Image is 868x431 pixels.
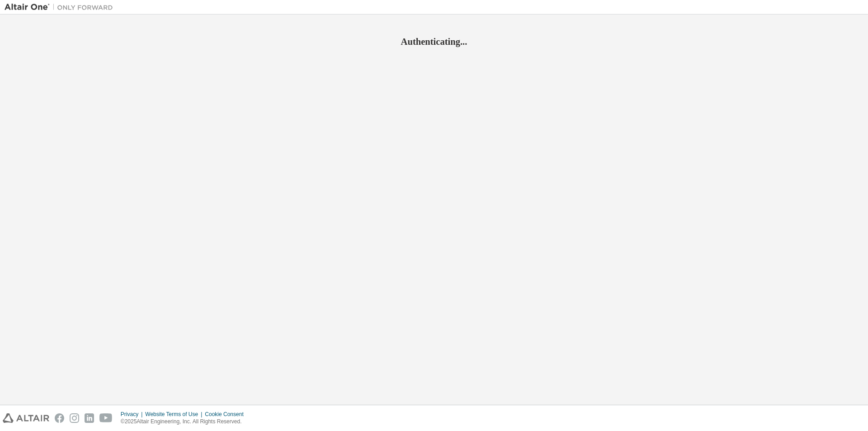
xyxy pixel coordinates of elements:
[205,411,249,418] div: Cookie Consent
[121,418,249,426] p: © 2025 Altair Engineering, Inc. All Rights Reserved.
[121,411,145,418] div: Privacy
[3,413,49,423] img: altair_logo.svg
[70,413,79,423] img: instagram.svg
[85,413,94,423] img: linkedin.svg
[145,411,205,418] div: Website Terms of Use
[99,413,113,423] img: youtube.svg
[5,36,863,47] h2: Authenticating...
[55,413,64,423] img: facebook.svg
[5,3,118,12] img: Altair One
